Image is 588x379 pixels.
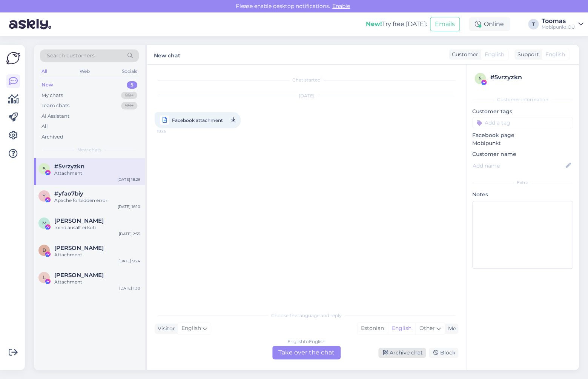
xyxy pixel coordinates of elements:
div: All [40,66,49,76]
div: Team chats [41,102,69,109]
div: Take over the chat [272,346,341,359]
div: My chats [41,92,63,99]
div: Support [514,51,539,59]
span: 18:26 [157,126,185,136]
span: Other [419,325,435,331]
div: Choose the language and reply [155,312,458,319]
p: Customer tags [472,108,573,116]
div: [DATE] 9:24 [118,258,140,264]
div: English to English [287,338,325,345]
input: Add name [473,162,564,170]
div: Toomas [542,18,575,24]
div: All [41,123,48,130]
span: Lisandra Palmets [54,272,104,279]
label: New chat [154,49,180,60]
a: ToomasMobipunkt OÜ [542,18,583,30]
b: New! [366,20,382,28]
p: Facebook page [472,131,573,139]
img: Askly Logo [6,51,20,65]
div: 5 [127,81,137,89]
div: Chat started [155,77,458,83]
span: #yfao7biy [54,190,83,197]
p: Mobipunkt [472,139,573,147]
div: 99+ [121,102,137,109]
span: y [43,193,46,199]
div: Visitor [155,325,175,333]
div: Customer [449,51,478,59]
div: [DATE] 2:35 [119,231,140,237]
span: English [181,324,201,333]
div: Block [429,348,458,358]
span: 5 [43,166,46,171]
div: Extra [472,179,573,186]
div: mind ausalt ei koti [54,224,140,231]
button: Emails [430,17,460,31]
div: Mobipunkt OÜ [542,24,575,30]
div: # 5vrzyzkn [490,73,571,82]
div: Estonian [357,323,388,334]
div: [DATE] [155,92,458,99]
div: Socials [120,66,139,76]
span: L [43,274,46,280]
div: Customer information [472,96,573,103]
span: English [545,51,565,59]
div: AI Assistant [41,112,69,120]
div: [DATE] 18:26 [117,177,140,182]
div: [DATE] 1:30 [119,285,140,291]
span: Enable [330,3,352,9]
span: English [485,51,504,59]
input: Add a tag [472,117,573,128]
p: Customer name [472,150,573,158]
span: Вадим Св [54,245,104,251]
div: Web [78,66,91,76]
div: Online [469,17,510,31]
span: 5 [479,75,482,81]
div: Archive chat [378,348,426,358]
div: Attachment [54,170,140,177]
div: Attachment [54,279,140,285]
a: Facebook attachment18:26 [155,112,241,128]
span: New chats [77,146,101,153]
div: Try free [DATE]: [366,20,427,29]
span: Search customers [47,52,95,60]
div: Attachment [54,251,140,258]
p: Notes [472,191,573,199]
div: Apache forbidden error [54,197,140,204]
div: Me [445,325,456,333]
div: 99+ [121,92,137,99]
div: New [41,81,53,89]
div: [DATE] 16:10 [118,204,140,210]
div: T [528,19,539,29]
div: Archived [41,133,63,141]
span: M [42,220,46,226]
span: Martin Laandu [54,217,104,224]
span: В [43,247,46,253]
div: English [388,323,415,334]
span: #5vrzyzkn [54,163,84,170]
span: Facebook attachment [172,116,223,125]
